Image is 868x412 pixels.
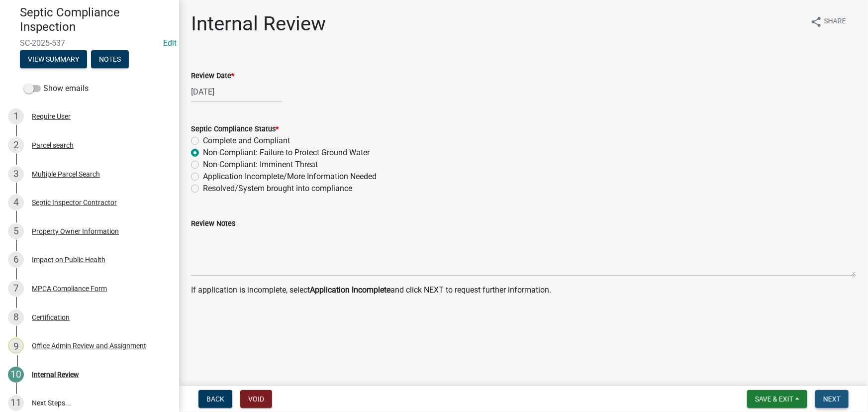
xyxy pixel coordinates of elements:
div: 10 [8,367,24,383]
wm-modal-confirm: Edit Application Number [163,38,177,48]
div: 7 [8,281,24,297]
wm-modal-confirm: Summary [20,56,87,64]
label: Application Incomplete/More Information Needed [203,171,377,183]
button: View Summary [20,50,87,68]
span: Share [824,16,846,28]
span: Back [206,395,224,403]
div: Septic Inspector Contractor [32,199,117,206]
span: SC-2025-537 [20,38,159,48]
div: Impact on Public Health [32,256,105,263]
span: Next [823,395,841,403]
label: Complete and Compliant [203,135,290,147]
a: Edit [163,38,177,48]
div: 11 [8,395,24,411]
div: MPCA Compliance Form [32,285,107,292]
label: Septic Compliance Status [191,126,279,133]
button: Back [198,390,232,408]
i: share [810,16,822,28]
button: Next [815,390,849,408]
label: Review Notes [191,220,235,227]
label: Review Date [191,73,234,80]
div: 3 [8,166,24,182]
h1: Internal Review [191,12,326,36]
div: 1 [8,108,24,124]
div: Office Admin Review and Assignment [32,342,146,349]
strong: Application Incomplete [310,285,390,295]
div: Multiple Parcel Search [32,171,100,178]
wm-modal-confirm: Notes [91,56,129,64]
div: Certification [32,314,70,321]
div: 2 [8,137,24,153]
label: Non-Compliant: Failure to Protect Ground Water [203,147,370,159]
div: 5 [8,223,24,239]
div: Require User [32,113,71,120]
button: shareShare [802,12,854,31]
button: Void [240,390,272,408]
input: mm/dd/yyyy [191,82,282,102]
span: Save & Exit [755,395,793,403]
div: Internal Review [32,371,79,378]
label: Show emails [24,83,89,95]
div: Parcel search [32,142,74,149]
div: 9 [8,338,24,354]
label: Resolved/System brought into compliance [203,183,352,195]
div: 4 [8,195,24,210]
div: 8 [8,309,24,325]
div: Property Owner Information [32,228,119,235]
p: If application is incomplete, select and click NEXT to request further information. [191,284,856,296]
button: Save & Exit [747,390,807,408]
h4: Septic Compliance Inspection [20,5,171,34]
button: Notes [91,50,129,68]
div: 6 [8,252,24,268]
label: Non-Compliant: Imminent Threat [203,159,318,171]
